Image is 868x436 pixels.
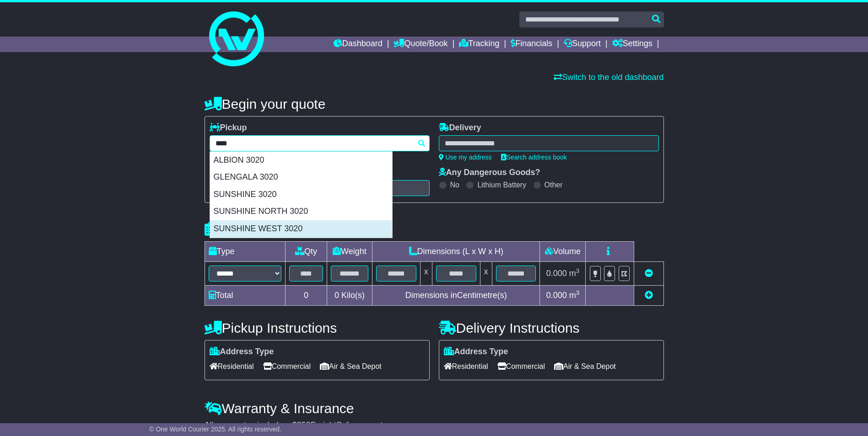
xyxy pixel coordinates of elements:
sup: 3 [576,267,580,274]
div: SUNSHINE NORTH 3020 [210,203,392,220]
span: Commercial [497,359,545,373]
div: SUNSHINE 3020 [210,186,392,203]
span: 0 [334,291,339,300]
td: Kilo(s) [327,286,372,306]
h4: Delivery Instructions [439,320,664,335]
td: 0 [286,286,327,306]
span: 0.000 [546,269,567,278]
label: Pickup [210,123,247,133]
a: Switch to the old dashboard [554,73,663,82]
label: Address Type [444,347,508,357]
a: Remove this item [645,269,653,278]
h4: Warranty & Insurance [205,401,664,416]
div: GLENGALA 3020 [210,169,392,186]
div: ALBION 3020 [210,152,392,169]
a: Quote/Book [394,37,447,52]
typeahead: Please provide city [210,135,430,151]
span: Air & Sea Depot [554,359,616,373]
a: Add new item [645,291,653,300]
div: SUNSHINE WEST 3020 [210,220,392,238]
label: Delivery [439,123,481,133]
label: No [450,181,459,189]
td: Weight [327,242,372,262]
td: Type [205,242,286,262]
span: © One World Courier 2025. All rights reserved. [149,425,281,433]
td: Volume [540,242,586,262]
a: Settings [612,37,652,52]
td: Qty [286,242,327,262]
h4: Pickup Instructions [205,320,430,335]
span: m [569,269,580,278]
a: Support [564,37,601,52]
td: Dimensions (L x W x H) [372,242,540,262]
a: Dashboard [334,37,383,52]
span: Commercial [263,359,311,373]
span: Residential [210,359,254,373]
span: Air & Sea Depot [320,359,382,373]
td: Dimensions in Centimetre(s) [372,286,540,306]
span: 250 [297,420,311,430]
label: Address Type [210,347,274,357]
sup: 3 [576,289,580,296]
td: x [420,262,432,286]
span: m [569,291,580,300]
a: Use my address [439,154,492,161]
h4: Package details | [205,222,319,237]
div: All our quotes include a $ FreightSafe warranty. [205,420,664,431]
td: Total [205,286,286,306]
span: 0.000 [546,291,567,300]
span: Residential [444,359,488,373]
td: x [480,262,492,286]
label: Other [545,181,563,189]
a: Financials [511,37,552,52]
a: Search address book [501,154,567,161]
a: Tracking [459,37,499,52]
label: Any Dangerous Goods? [439,168,540,178]
h4: Begin your quote [205,96,664,112]
label: Lithium Battery [477,181,526,189]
